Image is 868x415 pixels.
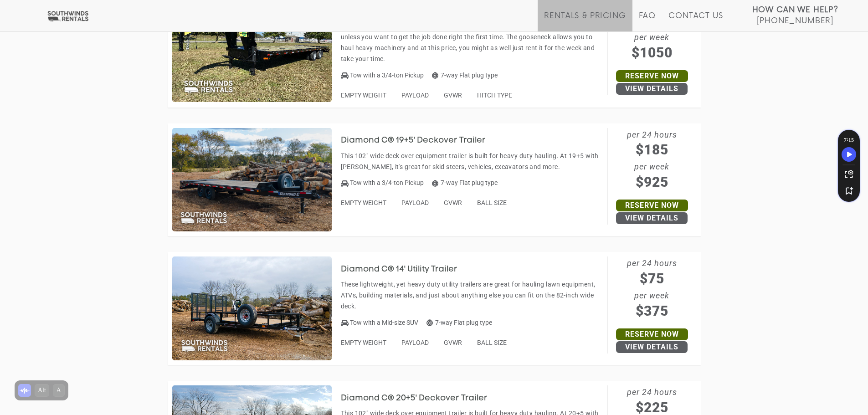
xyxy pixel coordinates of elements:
[608,301,696,321] span: $375
[477,92,512,99] span: HITCH TYPE
[401,199,429,206] span: PAYLOAD
[477,339,507,346] span: BALL SIZE
[341,20,603,64] p: Our deckover equipment trailers are only rated for your toughest jobs, so don't rent this unless ...
[608,128,696,193] span: per 24 hours per week
[444,199,462,206] span: GVWR
[477,199,507,206] span: BALL SIZE
[616,200,688,211] a: Reserve Now
[616,83,688,95] a: View Details
[544,11,626,31] a: Rentals & Pricing
[341,265,471,274] h3: Diamond C® 14' Utility Trailer
[608,268,696,289] span: $75
[350,179,424,186] span: Tow with a 3/4-ton Pickup
[608,139,696,160] span: $185
[341,199,386,206] span: EMPTY WEIGHT
[350,72,424,79] span: Tow with a 3/4-ton Pickup
[616,212,688,224] a: View Details
[341,137,499,144] a: Diamond C® 19+5' Deckover Trailer
[341,394,501,403] h3: Diamond C® 20+5' Deckover Trailer
[639,11,656,31] a: FAQ
[432,179,498,186] span: 7-way Flat plug type
[401,92,429,99] span: PAYLOAD
[350,319,418,326] span: Tow with a Mid-size SUV
[172,128,332,232] img: SW013 - Diamond C 19+5' Deckover Trailer
[616,70,688,82] a: Reserve Now
[341,265,471,272] a: Diamond C® 14' Utility Trailer
[341,150,603,172] p: This 102" wide deck over equipment trailer is built for heavy duty hauling. At 19+5 with [PERSON_...
[341,92,386,99] span: EMPTY WEIGHT
[341,279,603,312] p: These lightweight, yet heavy duty utility trailers are great for hauling lawn equipment, ATVs, bu...
[608,256,696,321] span: per 24 hours per week
[172,256,332,360] img: SW018 - Diamond C 14' Utility Trailer
[608,172,696,192] span: $925
[341,136,499,145] h3: Diamond C® 19+5' Deckover Trailer
[341,394,501,401] a: Diamond C® 20+5' Deckover Trailer
[426,319,492,326] span: 7-way Flat plug type
[752,5,838,15] strong: How Can We Help?
[432,72,498,79] span: 7-way Flat plug type
[444,339,462,346] span: GVWR
[668,11,723,31] a: Contact Us
[752,5,838,25] a: How Can We Help? [PHONE_NUMBER]
[616,341,688,353] a: View Details
[608,42,696,63] span: $1050
[46,10,90,22] img: Southwinds Rentals Logo
[341,339,386,346] span: EMPTY WEIGHT
[757,16,833,26] span: [PHONE_NUMBER]
[444,92,462,99] span: GVWR
[401,339,429,346] span: PAYLOAD
[616,328,688,340] a: Reserve Now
